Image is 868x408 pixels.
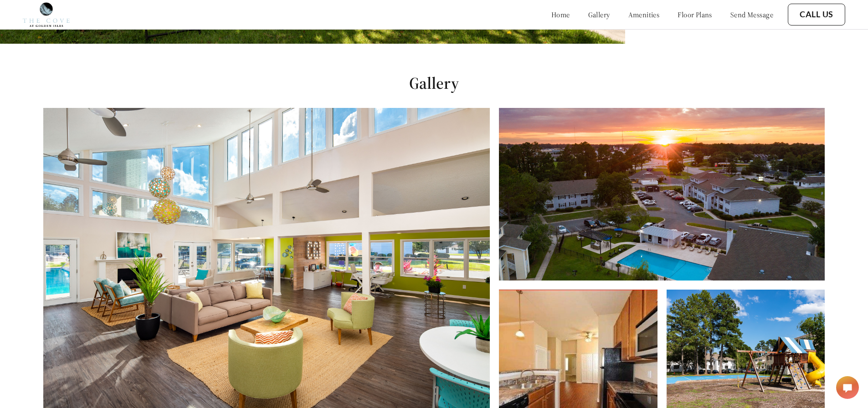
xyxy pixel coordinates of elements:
[551,10,570,19] a: home
[678,10,712,19] a: floor plans
[23,2,70,27] img: Company logo
[628,10,660,19] a: amenities
[588,10,610,19] a: gallery
[788,4,845,25] button: Call Us
[800,10,833,20] a: Call Us
[730,10,773,19] a: send message
[499,108,824,280] img: Building Exterior at Sunset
